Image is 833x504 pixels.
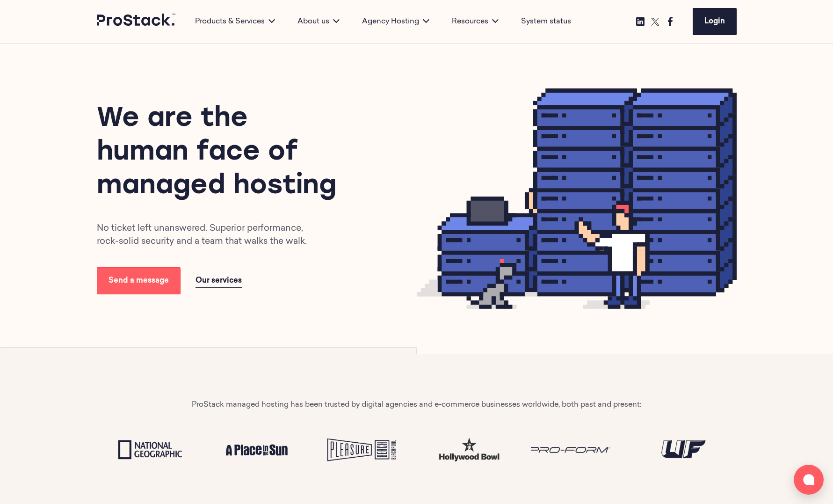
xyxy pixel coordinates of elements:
h1: We are the human face of managed hosting [97,102,342,204]
img: A place in the sun Logo [211,433,303,467]
div: Products & Services [184,16,286,27]
a: Send a message [97,267,181,294]
a: Our services [196,274,242,288]
div: Agency Hosting [351,16,441,27]
a: System status [521,16,571,27]
img: National Geographic Logo [104,433,196,467]
img: Pleasure Beach Logo [318,433,409,467]
img: test-hw.png [424,434,516,466]
p: ProStack managed hosting has been trusted by digital agencies and e-commerce businesses worldwide... [192,399,641,410]
span: Send a message [109,277,169,285]
img: UF Logo [637,433,729,467]
div: Resources [441,16,510,27]
div: About us [286,16,351,27]
a: Login [693,8,737,35]
span: Our services [196,277,242,285]
img: Proform Logo [531,433,623,467]
a: Prostack logo [97,14,176,29]
span: Login [704,18,725,25]
button: Open chat window [794,465,824,495]
p: No ticket left unanswered. Superior performance, rock-solid security and a team that walks the walk. [97,222,318,248]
